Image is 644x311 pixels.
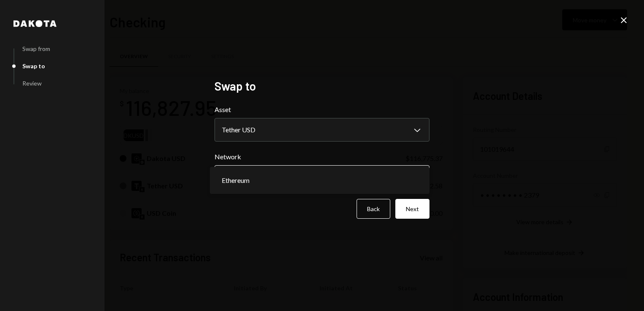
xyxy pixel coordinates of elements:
[215,165,429,189] button: Network
[22,80,42,87] div: Review
[22,45,50,52] div: Swap from
[215,78,429,94] h2: Swap to
[215,118,429,142] button: Asset
[395,199,429,219] button: Next
[215,105,429,115] label: Asset
[22,62,45,70] div: Swap to
[357,199,390,219] button: Back
[215,152,429,162] label: Network
[222,175,250,185] span: Ethereum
